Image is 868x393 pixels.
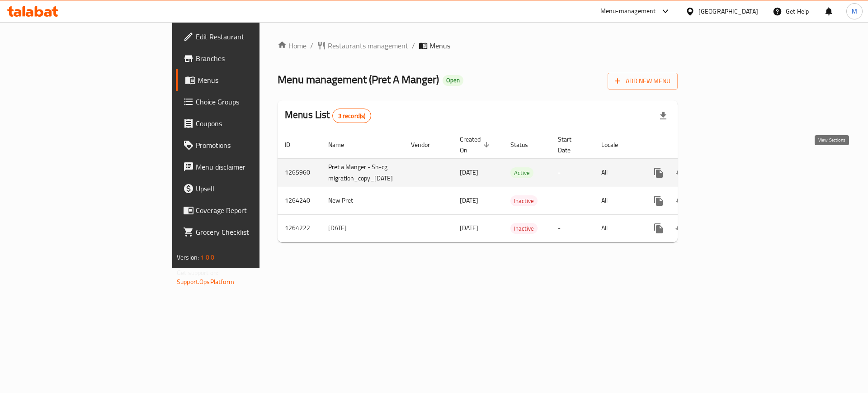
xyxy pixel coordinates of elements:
button: more [648,218,670,239]
span: Grocery Checklist [196,227,310,237]
a: Support.OpsPlatform [177,276,234,288]
span: Menu disclaimer [196,161,310,172]
a: Menus [176,69,317,91]
span: Status [510,139,540,150]
span: Edit Restaurant [196,31,310,42]
div: [GEOGRAPHIC_DATA] [698,6,758,16]
a: Coverage Report [176,199,317,221]
button: Add New Menu [608,73,678,90]
td: - [551,214,594,242]
a: Upsell [176,178,317,199]
span: Start Date [558,134,583,156]
span: M [852,6,857,16]
span: 3 record(s) [333,112,371,120]
a: Grocery Checklist [176,221,317,243]
span: ID [285,139,302,150]
span: Branches [196,53,310,64]
button: more [648,190,670,212]
th: Actions [641,131,742,159]
a: Coupons [176,113,317,134]
td: All [594,214,641,242]
td: Pret a Manger - Sh-cg migration_copy_[DATE] [321,158,404,187]
td: All [594,158,641,187]
span: Version: [177,251,199,263]
span: Name [328,139,356,150]
div: Export file [652,105,674,127]
a: Branches [176,47,317,69]
span: Menus [198,75,310,85]
span: Inactive [510,223,538,234]
span: Coverage Report [196,205,310,216]
a: Edit Restaurant [176,26,317,47]
span: Promotions [196,140,310,151]
span: Created On [460,134,492,156]
span: [DATE] [460,166,478,178]
nav: breadcrumb [278,40,678,51]
a: Restaurants management [317,40,408,51]
span: Restaurants management [328,40,408,51]
span: Locale [601,139,630,150]
td: - [551,158,594,187]
span: Inactive [510,196,538,206]
span: Menus [429,40,450,51]
div: Open [443,75,463,86]
span: Vendor [411,139,442,150]
span: Get support on: [177,267,218,279]
span: Open [443,76,463,84]
li: / [412,40,415,51]
td: - [551,187,594,214]
button: Change Status [670,218,691,239]
span: [DATE] [460,194,478,206]
a: Choice Groups [176,91,317,113]
span: Choice Groups [196,96,310,107]
span: Coupons [196,118,310,129]
span: Add New Menu [615,76,670,87]
span: [DATE] [460,222,478,234]
span: Active [510,168,533,178]
button: more [648,162,670,184]
div: Inactive [510,223,538,234]
a: Menu disclaimer [176,156,317,178]
div: Total records count [332,109,372,123]
span: Menu management ( Pret A Manger ) [278,69,439,90]
a: Promotions [176,134,317,156]
h2: Menus List [285,108,371,123]
td: All [594,187,641,214]
td: [DATE] [321,214,404,242]
span: Upsell [196,183,310,194]
div: Inactive [510,195,538,206]
td: New Pret [321,187,404,214]
table: enhanced table [278,131,742,242]
span: 1.0.0 [200,251,214,263]
button: Change Status [670,162,691,184]
div: Menu-management [600,6,656,17]
button: Change Status [670,190,691,212]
